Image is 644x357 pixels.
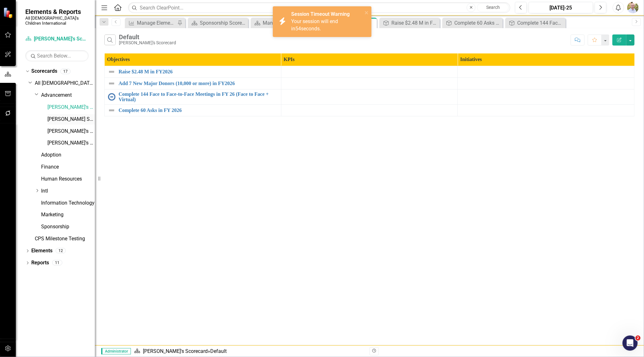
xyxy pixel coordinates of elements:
[56,248,66,254] div: 12
[381,19,438,27] a: Raise $2.48 M in FY2026
[52,260,62,266] div: 11
[189,19,247,27] a: Sponsorship Scorecard
[41,211,95,219] a: Marketing
[105,66,281,77] td: Double-Click to Edit Right Click for Context Menu
[47,104,95,111] a: [PERSON_NAME]'s Scorecard
[119,40,176,45] div: [PERSON_NAME]'s Scorecard
[41,223,95,231] a: Sponsorship
[105,105,281,116] td: Double-Click to Edit Right Click for Context Menu
[134,348,365,355] div: »
[507,19,564,27] a: Complete 144 Face to Face-to-Face Meetings in FY 26 (Face to Face + Virtual)
[47,139,95,147] a: [PERSON_NAME]'s Scorecard
[47,128,95,135] a: [PERSON_NAME]'s Scorecard
[119,69,278,75] a: Raise $2.48 M in FY2026
[108,93,115,101] img: No Information
[101,348,131,354] span: Administrator
[31,247,52,255] a: Elements
[635,335,641,341] span: 2
[210,348,227,354] div: Default
[41,92,95,99] a: Advancement
[126,19,176,27] a: Manage Elements
[627,2,639,13] img: Nate Dawson
[108,80,115,87] img: Not Defined
[119,108,278,113] a: Complete 60 Asks in FY 2026
[143,348,208,354] a: [PERSON_NAME]'s Scorecard
[31,259,49,267] a: Reports
[105,77,281,89] td: Double-Click to Edit Right Click for Context Menu
[35,80,95,87] a: All [DEMOGRAPHIC_DATA]'s Children International
[200,19,247,27] div: Sponsorship Scorecard
[25,35,89,43] a: [PERSON_NAME]'s Scorecard
[105,89,281,104] td: Double-Click to Edit Right Click for Context Menu
[517,19,564,27] div: Complete 144 Face to Face-to-Face Meetings in FY 26 (Face to Face + Virtual)
[486,5,500,10] span: Search
[60,69,71,74] div: 17
[25,50,89,61] input: Search Below...
[41,175,95,183] a: Human Resources
[128,2,510,13] input: Search ClearPoint...
[25,8,89,15] span: Elements & Reports
[108,68,115,76] img: Not Defined
[41,163,95,171] a: Finance
[47,116,95,123] a: [PERSON_NAME] Scorecard
[137,19,176,27] div: Manage Elements
[25,15,89,26] small: All [DEMOGRAPHIC_DATA]'s Children International
[31,68,57,75] a: Scorecards
[531,4,591,12] div: [DATE]-25
[108,107,115,114] img: Not Defined
[623,335,638,351] iframe: Intercom live chat
[41,200,95,207] a: Information Technology
[252,19,310,27] a: Manage Scorecards
[41,188,95,195] a: Intl
[444,19,501,27] a: Complete 60 Asks in FY 2026
[119,91,278,102] a: Complete 144 Face to Face-to-Face Meetings in FY 26 (Face to Face + Virtual)
[295,26,301,32] span: 54
[35,235,95,243] a: CPS Milestone Testing
[119,34,176,40] div: Default
[119,81,278,86] a: Add 7 New Major Donors (10,000 or more) in FY2026
[454,19,501,27] div: Complete 60 Asks in FY 2026
[291,11,350,17] strong: Session Timeout Warning
[41,151,95,159] a: Adoption
[477,3,509,12] button: Search
[365,9,369,16] button: close
[3,7,14,18] img: ClearPoint Strategy
[291,18,338,32] span: Your session will end in seconds.
[529,2,593,13] button: [DATE]-25
[263,19,310,27] div: Manage Scorecards
[391,19,438,27] div: Raise $2.48 M in FY2026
